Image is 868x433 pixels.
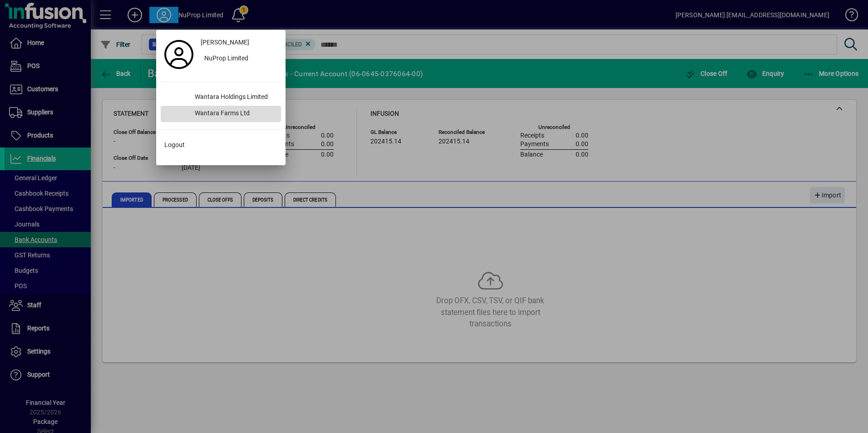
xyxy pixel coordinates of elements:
[187,89,281,106] div: Wantara Holdings Limited
[197,34,281,51] a: [PERSON_NAME]
[197,51,281,67] button: NuProp Limited
[161,137,281,153] button: Logout
[187,106,281,122] div: Wantara Farms Ltd
[161,89,281,106] button: Wantara Holdings Limited
[201,38,249,47] span: [PERSON_NAME]
[161,46,197,63] a: Profile
[161,106,281,122] button: Wantara Farms Ltd
[164,140,185,150] span: Logout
